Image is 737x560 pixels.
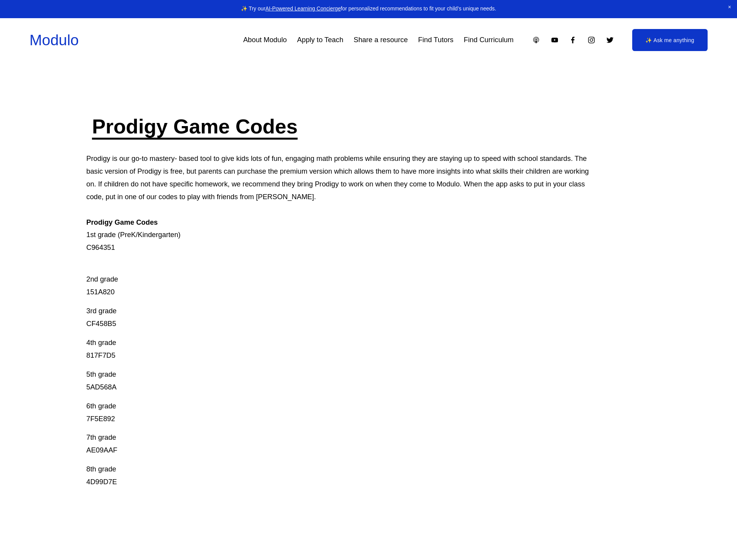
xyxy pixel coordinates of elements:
[86,368,594,394] p: 5th grade 5AD568A
[86,400,594,425] p: 6th grade 7F5E892
[297,33,343,47] a: Apply to Teach
[86,431,594,457] p: 7th grade AE09AAF
[569,36,577,44] a: Facebook
[86,152,594,254] p: Prodigy is our go-to mastery- based tool to give kids lots of fun, engaging math problems while e...
[86,336,594,362] p: 4th grade 817F7D5
[551,36,559,44] a: YouTube
[632,29,708,51] a: ✨ Ask me anything
[464,33,514,47] a: Find Curriculum
[86,463,594,488] p: 8th grade 4D99D7E
[418,33,453,47] a: Find Tutors
[86,218,158,226] strong: Prodigy Game Codes
[243,33,287,47] a: About Modulo
[532,36,540,44] a: Apple Podcasts
[29,32,78,48] a: Modulo
[265,6,341,12] a: AI-Powered Learning Concierge
[353,33,408,47] a: Share a resource
[86,305,594,330] p: 3rd grade CF458B5
[92,115,298,138] a: Prodigy Game Codes
[86,260,594,299] p: 2nd grade 151A820
[606,36,614,44] a: Twitter
[587,36,595,44] a: Instagram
